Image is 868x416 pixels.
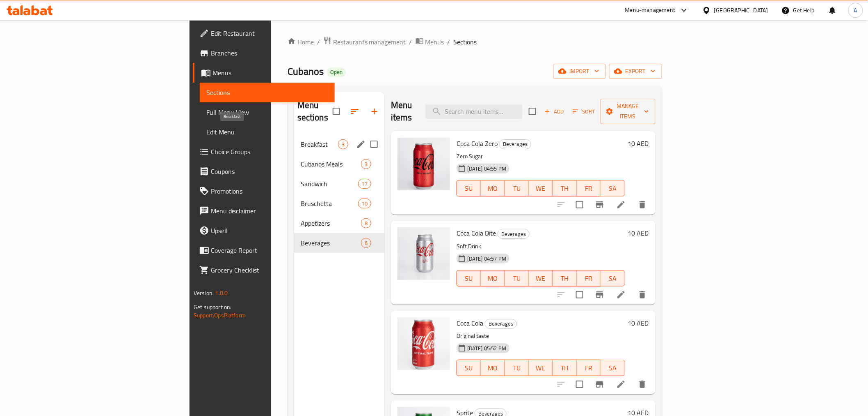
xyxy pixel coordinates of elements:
[193,201,334,221] a: Menu disclaimer
[481,270,505,287] button: MO
[211,206,328,216] span: Menu disclaimer
[567,105,601,118] span: Sort items
[206,127,328,137] span: Edit Menu
[200,102,334,122] a: Full Menu View
[215,288,228,298] span: 1.0.0
[460,273,477,284] span: SU
[571,105,597,118] button: Sort
[194,310,246,321] a: Support.OpsPlatform
[457,137,498,150] span: Coca Cola Zero
[211,226,328,236] span: Upsell
[288,37,662,47] nav: breadcrumb
[327,67,346,77] div: Open
[211,186,328,196] span: Promotions
[500,139,531,149] span: Beverages
[211,28,328,38] span: Edit Restaurant
[714,6,768,15] div: [GEOGRAPHIC_DATA]
[628,227,649,239] h6: 10 AED
[365,102,384,121] button: Add section
[529,180,553,196] button: WE
[571,376,588,393] span: Select to update
[448,37,450,47] li: /
[508,362,525,374] span: TU
[328,103,345,120] span: Select all sections
[485,319,516,328] span: Beverages
[616,379,626,389] a: Edit menu item
[200,83,334,102] a: Sections
[391,99,416,124] h2: Menu items
[460,362,477,374] span: SU
[294,233,384,253] div: Beverages6
[498,229,530,239] div: Beverages
[193,43,334,63] a: Branches
[532,183,549,194] span: WE
[601,360,624,376] button: SA
[541,105,567,118] span: Add item
[294,194,384,213] div: Bruschetta10
[573,107,595,116] span: Sort
[457,227,496,239] span: Coca Cola Dite
[580,183,597,194] span: FR
[604,273,621,284] span: SA
[481,180,505,196] button: MO
[206,88,328,97] span: Sections
[193,221,334,240] a: Upsell
[481,360,505,376] button: MO
[571,196,588,213] span: Select to update
[301,238,361,248] span: Beverages
[361,220,371,227] span: 8
[457,331,625,341] p: Original taste
[457,241,625,252] p: Soft Drink
[355,138,367,150] button: edit
[580,362,597,374] span: FR
[508,183,525,194] span: TU
[301,159,361,169] span: Cubanos Meals
[460,183,477,194] span: SU
[609,64,662,79] button: export
[301,199,358,208] span: Bruschetta
[633,374,652,394] button: delete
[616,66,656,76] span: export
[200,122,334,142] a: Edit Menu
[529,360,553,376] button: WE
[211,48,328,58] span: Branches
[571,286,588,303] span: Select to update
[333,37,406,47] span: Restaurants management
[556,362,573,374] span: TH
[457,270,481,287] button: SU
[556,183,573,194] span: TH
[425,104,522,119] input: search
[604,362,621,374] span: SA
[498,229,529,239] span: Beverages
[580,273,597,284] span: FR
[294,131,384,256] nav: Menu sections
[301,139,338,149] span: Breakfast
[397,138,450,190] img: Coca Cola Zero
[553,270,577,287] button: TH
[590,195,610,215] button: Branch-specific-item
[211,147,328,157] span: Choice Groups
[601,99,656,124] button: Manage items
[541,105,567,118] button: Add
[193,23,334,43] a: Edit Restaurant
[628,317,649,329] h6: 10 AED
[601,180,624,196] button: SA
[633,195,652,215] button: delete
[532,273,549,284] span: WE
[211,166,328,176] span: Coupons
[301,218,361,228] span: Appetizers
[193,63,334,83] a: Menus
[211,245,328,255] span: Coverage Report
[294,134,384,154] div: Breakfast3edit
[194,302,231,312] span: Get support on:
[294,213,384,233] div: Appetizers8
[212,68,328,78] span: Menus
[294,154,384,174] div: Cubanos Meals3
[457,151,625,162] p: Zero Sugar
[854,6,857,15] span: A
[193,181,334,201] a: Promotions
[327,69,346,76] span: Open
